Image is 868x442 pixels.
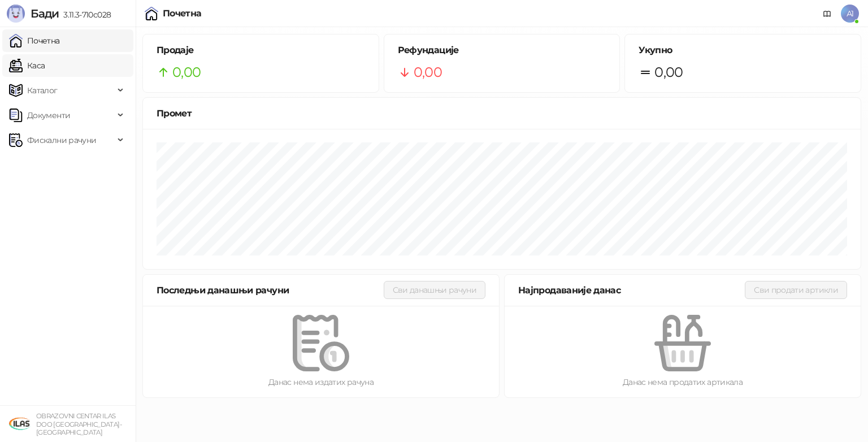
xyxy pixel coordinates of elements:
a: Документација [818,5,836,23]
button: Сви продати артикли [745,281,847,299]
a: Каса [9,54,45,77]
div: Најпродаваније данас [518,283,745,297]
span: Фискални рачуни [27,129,96,151]
img: 64x64-companyLogo-1958f681-0ec9-4dbb-9d2d-258a7ffd2274.gif [9,413,32,435]
div: Данас нема издатих рачуна [161,376,481,388]
div: Последњи данашњи рачуни [157,283,384,297]
h5: Продаје [157,44,365,57]
a: Почетна [9,29,60,52]
button: Сви данашњи рачуни [384,281,485,299]
div: Данас нема продатих артикала [523,376,843,388]
img: Logo [7,5,25,23]
h5: Рефундације [398,44,606,57]
div: Почетна [163,9,202,18]
small: OBRAZOVNI CENTAR ILAS DOO [GEOGRAPHIC_DATA]-[GEOGRAPHIC_DATA] [36,412,121,436]
h5: Укупно [639,44,847,57]
span: 0,00 [172,62,201,83]
span: А1 [841,5,859,23]
span: Документи [27,104,70,127]
span: 0,00 [414,62,442,83]
span: 3.11.3-710c028 [59,10,111,20]
div: Промет [157,106,847,120]
span: 0,00 [654,62,683,83]
span: Бади [31,7,59,20]
span: Каталог [27,79,58,102]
